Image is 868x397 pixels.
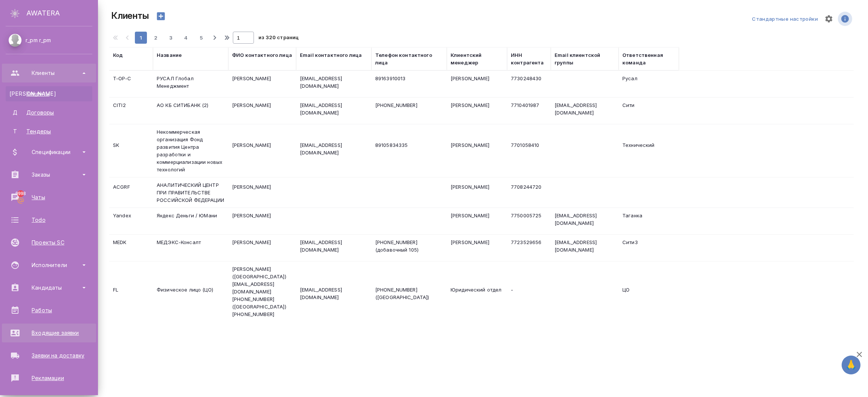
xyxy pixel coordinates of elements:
div: Исполнители [6,260,92,271]
div: Email клиентской группы [555,51,615,66]
td: [PERSON_NAME] [447,98,507,124]
div: Тендеры [9,128,89,135]
div: Спецификации [6,147,92,158]
div: Телефон контактного лица [375,51,443,66]
td: АО КБ СИТИБАНК (2) [153,98,228,124]
td: [PERSON_NAME] [228,137,296,164]
td: [PERSON_NAME] [228,235,296,261]
td: 7750005725 [507,208,551,234]
td: FL [109,282,153,308]
span: 3 [165,34,177,41]
p: 89105834335 [375,141,443,149]
div: Название [157,51,182,59]
a: ДДоговоры [6,105,92,120]
div: Кандидаты [6,282,92,293]
a: Todo [2,211,96,229]
td: [PERSON_NAME] [228,179,296,206]
a: Заявки на доставку [2,346,96,365]
span: 9998 [11,190,30,197]
td: Юридический отдел [447,282,507,308]
td: 7710401987 [507,98,551,124]
div: Код [113,51,123,59]
td: Некоммерческая организация Фонд развития Центра разработки и коммерциализации новых технологий [153,124,228,177]
td: SK [109,137,153,164]
div: AWATERA [26,6,98,21]
div: Todo [6,214,92,226]
td: Сити [619,98,679,124]
p: [EMAIL_ADDRESS][DOMAIN_NAME] [300,141,368,156]
div: Клиенты [6,67,92,79]
td: Сити3 [619,235,679,261]
span: Клиенты [109,10,149,22]
div: Договоры [9,109,89,116]
button: Создать [152,10,170,23]
td: T-OP-C [109,71,153,97]
div: Работы [6,305,92,316]
p: [PHONE_NUMBER] ([GEOGRAPHIC_DATA]) [375,286,443,301]
span: 5 [195,34,207,41]
span: 4 [180,34,192,41]
a: 9998Чаты [2,188,96,207]
div: Рекламации [6,373,92,384]
div: Заказы [6,169,92,180]
span: Настроить таблицу [820,10,838,28]
td: Яндекс Деньги / ЮМани [153,208,228,234]
span: из 320 страниц [258,33,299,44]
p: [EMAIL_ADDRESS][DOMAIN_NAME] [300,286,368,301]
div: ФИО контактного лица [232,51,292,59]
td: Таганка [619,208,679,234]
td: МЕДЭКС-Консалт [153,235,228,261]
td: MEDK [109,235,153,261]
p: [EMAIL_ADDRESS][DOMAIN_NAME] [300,75,368,90]
td: ACGRF [109,179,153,206]
td: Технический [619,137,679,164]
td: Русал [619,71,679,97]
span: Посмотреть информацию [838,12,854,26]
a: Проекты SC [2,233,96,252]
p: [EMAIL_ADDRESS][DOMAIN_NAME] [300,238,368,253]
button: 5 [195,32,207,44]
td: Физическое лицо (ЦО) [153,282,228,308]
div: Клиенты [9,90,89,98]
td: [EMAIL_ADDRESS][DOMAIN_NAME] [551,208,619,234]
td: [PERSON_NAME] [447,71,507,97]
td: [PERSON_NAME] [447,179,507,206]
span: 🙏 [845,357,857,373]
td: 7708244720 [507,179,551,206]
td: 7701058410 [507,137,551,164]
button: 2 [150,32,162,44]
button: 4 [180,32,192,44]
td: ЦО [619,282,679,308]
td: РУСАЛ Глобал Менеджмент [153,71,228,97]
td: [PERSON_NAME] ([GEOGRAPHIC_DATA]) [EMAIL_ADDRESS][DOMAIN_NAME] [PHONE_NUMBER] ([GEOGRAPHIC_DATA])... [228,261,296,329]
div: split button [750,13,820,25]
a: ТТендеры [6,124,92,139]
a: [PERSON_NAME]Клиенты [6,86,92,101]
p: 89163910013 [375,75,443,82]
p: [PHONE_NUMBER] [375,101,443,109]
div: Проекты SC [6,237,92,248]
button: 🙏 [842,356,860,374]
a: Работы [2,301,96,320]
td: [PERSON_NAME] [228,98,296,124]
td: Yandex [109,208,153,234]
div: Ответственная команда [622,51,675,66]
td: CITI2 [109,98,153,124]
td: [PERSON_NAME] [447,137,507,164]
td: 7723529656 [507,235,551,261]
td: [EMAIL_ADDRESS][DOMAIN_NAME] [551,98,619,124]
div: Email контактного лица [300,51,362,59]
div: Чаты [6,192,92,203]
div: ИНН контрагента [511,51,547,66]
td: [PERSON_NAME] [228,208,296,234]
a: Входящие заявки [2,324,96,342]
button: 3 [165,32,177,44]
a: Рекламации [2,369,96,388]
td: АНАЛИТИЧЕСКИЙ ЦЕНТР ПРИ ПРАВИТЕЛЬСТВЕ РОССИЙСКОЙ ФЕДЕРАЦИИ [153,177,228,208]
div: Входящие заявки [6,327,92,339]
p: [EMAIL_ADDRESS][DOMAIN_NAME] [300,101,368,116]
td: - [507,282,551,308]
div: Заявки на доставку [6,350,92,361]
span: 2 [150,34,162,41]
td: 7730248430 [507,71,551,97]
